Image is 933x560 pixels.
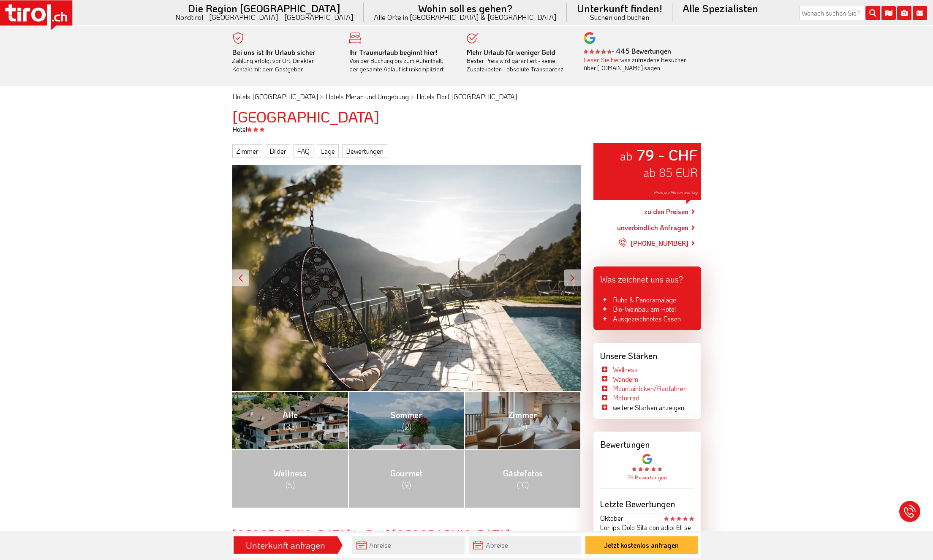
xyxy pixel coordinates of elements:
span: (6) [518,421,527,432]
a: Hotels [GEOGRAPHIC_DATA] [232,92,318,101]
a: Wellness (5) [232,449,348,508]
small: Suchen und buchen [577,14,662,21]
b: Bei uns ist Ihr Urlaub sicher [232,48,315,57]
a: unverbindlich Anfragen [617,223,688,233]
a: FAQ [294,144,313,158]
a: Mountainbiken/Radfahren [613,384,687,393]
input: Wonach suchen Sie? [800,6,880,20]
i: Karte öffnen [881,6,896,20]
h2: [GEOGRAPHIC_DATA] in Dorf [GEOGRAPHIC_DATA] [232,528,581,541]
a: Motorrad [613,393,639,402]
img: google [584,32,596,44]
h1: [GEOGRAPHIC_DATA] [232,108,701,125]
div: Bewertungen [593,432,701,454]
li: Ruhe & Panoramalage [600,295,694,304]
li: Ausgezeichnetes Essen [600,314,694,323]
span: Wellness [273,468,307,490]
button: Jetzt kostenlos anfragen [585,536,698,554]
span: (10) [517,479,529,490]
span: Preis pro Person und Tag [654,190,698,195]
span: (33) [283,421,297,432]
div: Letzte Bewertungen [600,499,694,509]
small: Alle Orte in [GEOGRAPHIC_DATA] & [GEOGRAPHIC_DATA] [374,14,557,21]
a: 76 Bewertungen [628,474,667,481]
a: Alle (33) [232,391,348,449]
b: - 445 Bewertungen [584,46,671,55]
small: ab [620,148,633,163]
div: Unterkunft anfragen [236,538,335,552]
span: (2) [402,421,411,432]
span: Gourmet [390,468,423,490]
div: Von der Buchung bis zum Aufenthalt, der gesamte Ablauf ist unkompliziert [349,48,454,73]
b: Ihr Traumurlaub beginnt hier! [349,48,437,57]
a: Hotels Dorf [GEOGRAPHIC_DATA] [416,92,517,101]
div: Was zeichnet uns aus? [593,266,701,288]
img: google [642,454,652,464]
i: Kontakt [913,6,927,20]
span: Oktober [600,514,623,522]
a: [PHONE_NUMBER] [619,233,688,254]
span: Alle [283,409,298,432]
small: Nordtirol - [GEOGRAPHIC_DATA] - [GEOGRAPHIC_DATA] [175,14,354,21]
span: (9) [402,479,411,490]
div: Zahlung erfolgt vor Ort. Direkter Kontakt mit dem Gastgeber [232,48,337,73]
i: Fotogalerie [897,6,911,20]
div: Unsere Stärken [593,343,701,365]
a: Bilder [266,144,290,158]
span: Sommer [391,409,422,432]
div: Hotel [226,125,707,134]
a: Bewertungen [342,144,387,158]
a: Lesen Sie hier [584,56,620,64]
a: zu den Preisen [644,201,688,223]
input: Anreise [352,536,465,555]
li: weitere Stärken anzeigen [600,403,684,412]
a: Zimmer (6) [464,391,580,449]
a: Zimmer [232,144,262,158]
b: Mehr Urlaub für weniger Geld [467,48,555,57]
input: Abreise [469,536,581,555]
a: Wandern [613,375,638,383]
span: Zimmer [508,409,537,432]
span: ab 85 EUR [643,165,698,180]
a: Gourmet (9) [348,449,464,508]
strong: 79 - CHF [637,144,698,164]
a: Wellness [613,365,638,374]
a: Hotels Meran und Umgebung [326,92,409,101]
span: (5) [286,479,295,490]
div: Bester Preis wird garantiert - keine Zusatzkosten - absolute Transparenz [467,48,571,73]
div: was zufriedene Besucher über [DOMAIN_NAME] sagen [584,56,688,72]
a: Gästefotos (10) [464,449,580,508]
li: Bio-Weinbau am Hotel [600,304,694,314]
span: Gästefotos [503,468,543,490]
a: Lage [317,144,339,158]
a: Sommer (2) [348,391,464,449]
